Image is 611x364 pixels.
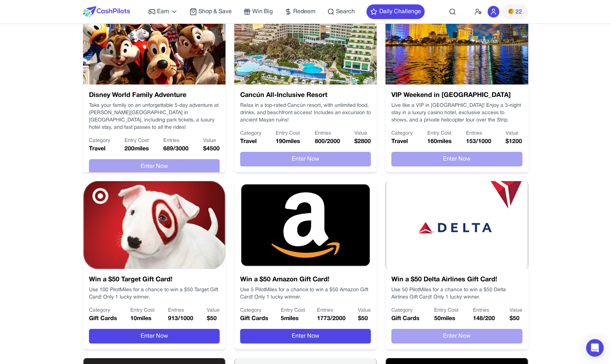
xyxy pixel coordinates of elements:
[89,159,220,174] button: Enter Now
[240,275,371,285] h3: Win a $50 Amazon Gift Card!
[198,7,232,16] span: Shop & Save
[391,307,420,314] p: Category
[317,314,346,323] p: 1773 / 2000
[89,314,117,323] p: Gift Cards
[502,4,528,19] button: PMs22
[391,130,413,137] p: Category
[240,152,371,166] button: Enter Now
[240,90,371,101] h3: Cancún All-Inclusive Resort
[240,314,268,323] p: Gift Cards
[427,137,452,146] p: 160 miles
[240,137,261,146] p: Travel
[203,145,220,153] p: $ 4500
[130,314,154,323] p: 10 miles
[391,275,522,285] h3: Win a $50 Delta Airlines Gift Card!
[391,102,522,124] p: Live like a VIP in [GEOGRAPHIC_DATA]! Enjoy a 3-night stay in a luxury casino hotel, exclusive ac...
[391,90,522,101] h3: VIP Weekend in [GEOGRAPHIC_DATA]
[203,137,220,145] p: Value
[427,130,452,137] p: Entry Cost
[506,137,522,146] p: $ 1200
[89,90,220,101] h3: Disney World Family Adventure
[466,137,491,146] p: 153 / 1000
[240,307,268,314] p: Category
[130,307,154,314] p: Entry Cost
[234,181,377,269] img: Win a $50 Amazon Gift Card!
[148,7,178,16] a: Earn
[586,339,604,357] div: Open Intercom Messenger
[434,307,458,314] p: Entry Cost
[124,137,149,145] p: Entry Cost
[391,152,522,166] button: Enter Now
[506,130,522,137] p: Value
[293,7,316,16] span: Redeem
[358,314,371,323] p: $ 50
[315,137,340,146] p: 800 / 2000
[89,102,220,131] p: Take your family on an unforgettable 5-day adventure at [PERSON_NAME][GEOGRAPHIC_DATA] in [GEOGRA...
[284,7,316,16] a: Redeem
[327,7,355,16] a: Search
[243,7,273,16] a: Win Big
[240,102,371,124] p: Relax in a top-rated Cancún resort, with unlimited food, drinks, and beachfront access! Includes ...
[366,4,425,19] button: Daily Challenge
[466,130,491,137] p: Entries
[391,137,413,146] p: Travel
[354,130,371,137] p: Value
[510,314,522,323] p: $ 50
[89,307,117,314] p: Category
[385,181,528,269] img: Win a $50 Delta Airlines Gift Card!
[240,286,371,301] p: Use 5 PilotMiles for a chance to win a $50 Amazon Gift Card! Only 1 lucky winner.
[315,130,340,137] p: Entries
[434,314,458,323] p: 50 miles
[124,145,149,153] p: 200 miles
[391,286,522,301] p: Use 50 PilotMiles for a chance to win a $50 Delta Airlines Gift Card! Only 1 lucky winner.
[510,307,522,314] p: Value
[281,314,305,323] p: 5 miles
[89,275,220,285] h3: Win a $50 Target Gift Card!
[157,7,169,16] span: Earn
[83,181,226,269] img: Win a $50 Target Gift Card!
[276,137,300,146] p: 190 miles
[508,8,514,14] img: PMs
[240,130,261,137] p: Category
[276,130,300,137] p: Entry Cost
[163,137,189,145] p: Entries
[240,329,371,344] button: Enter Now
[207,314,220,323] p: $ 50
[473,314,495,323] p: 148 / 200
[473,307,495,314] p: Entries
[354,137,371,146] p: $ 2800
[358,307,371,314] p: Value
[515,8,522,16] span: 22
[89,329,220,344] button: Enter Now
[281,307,305,314] p: Entry Cost
[168,314,193,323] p: 913 / 1000
[317,307,346,314] p: Entries
[207,307,220,314] p: Value
[89,145,110,153] p: Travel
[252,7,273,16] span: Win Big
[391,329,522,344] button: Enter Now
[163,145,189,153] p: 689 / 3000
[83,6,130,17] img: CashPilots Logo
[89,137,110,145] p: Category
[336,7,355,16] span: Search
[168,307,193,314] p: Entries
[190,7,232,16] a: Shop & Save
[89,286,220,301] p: Use 100 PilotMiles for a chance to win a $50 Target Gift Card! Only 1 lucky winner.
[391,314,420,323] p: Gift Cards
